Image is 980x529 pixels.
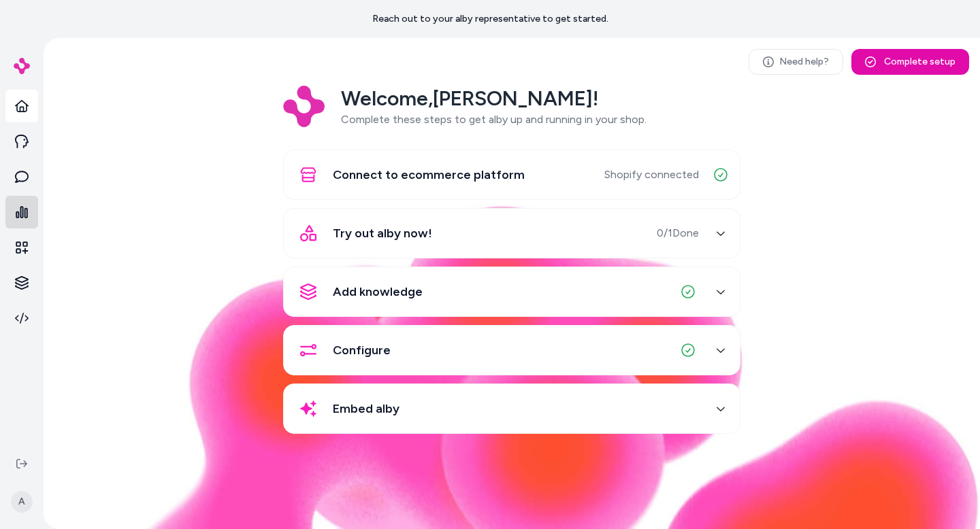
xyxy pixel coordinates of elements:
span: 0 / 1 Done [657,225,699,241]
button: Try out alby now!0/1Done [292,217,732,250]
button: Complete setup [851,49,969,75]
span: Connect to ecommerce platform [333,165,525,184]
button: Configure [292,334,732,366]
img: Logo [283,86,325,127]
span: Configure [333,341,391,360]
span: Complete these steps to get alby up and running in your shop. [341,113,647,126]
span: A [11,491,33,513]
a: Need help? [749,49,843,75]
img: alby Logo [14,58,30,74]
button: Add knowledge [292,275,732,308]
span: Try out alby now! [333,224,432,243]
span: Embed alby [333,399,399,418]
img: alby Bubble [44,205,980,529]
span: Shopify connected [604,167,699,183]
button: Embed alby [292,392,732,425]
span: Add knowledge [333,282,423,301]
button: A [8,480,35,524]
button: Connect to ecommerce platformShopify connected [292,158,732,191]
h2: Welcome, [PERSON_NAME] ! [341,86,647,112]
p: Reach out to your alby representative to get started. [372,12,608,26]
